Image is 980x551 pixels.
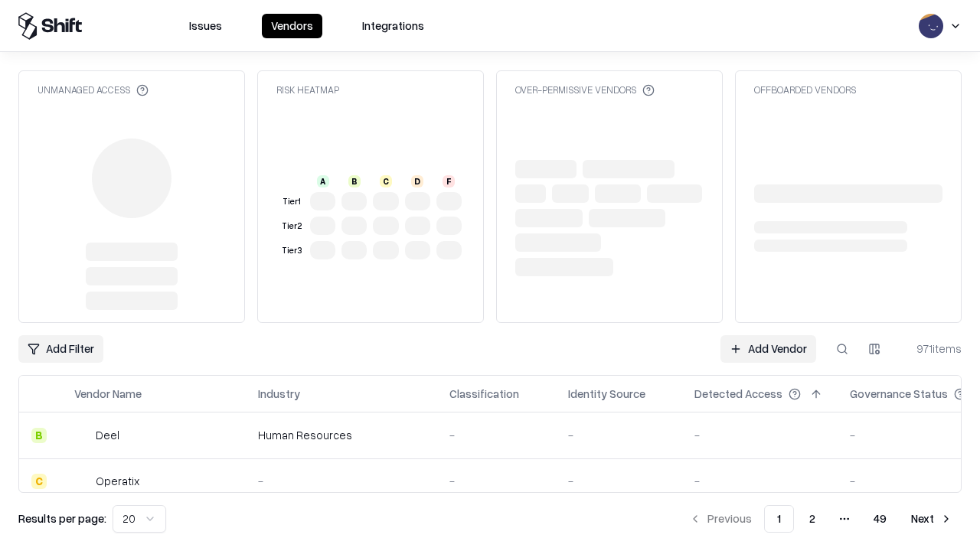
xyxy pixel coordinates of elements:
nav: pagination [680,505,962,533]
div: Over-Permissive Vendors [515,83,655,96]
div: C [31,474,47,489]
div: Unmanaged Access [38,83,149,96]
div: Industry [258,386,300,402]
div: 971 items [900,341,962,357]
button: Add Filter [18,335,103,363]
div: F [443,175,455,187]
a: Add Vendor [720,335,816,363]
button: Issues [180,14,231,38]
div: - [694,427,825,443]
div: - [258,473,425,489]
div: - [449,427,544,443]
div: Vendor Name [74,386,142,402]
div: Operatix [96,473,139,489]
div: B [348,175,361,187]
button: 2 [797,505,828,533]
div: - [694,473,825,489]
div: Offboarded Vendors [754,83,856,96]
div: C [380,175,392,187]
div: D [411,175,423,187]
button: 49 [861,505,899,533]
div: Tier 1 [279,195,304,208]
div: Tier 3 [279,244,304,257]
div: Governance Status [850,386,948,402]
div: Tier 2 [279,220,304,233]
div: Risk Heatmap [276,83,339,96]
button: Integrations [353,14,433,38]
button: Next [902,505,962,533]
img: Operatix [74,474,90,489]
button: Vendors [262,14,322,38]
p: Results per page: [18,510,106,527]
button: 1 [764,505,794,533]
div: Deel [96,427,119,443]
div: - [568,427,670,443]
div: A [317,175,329,187]
div: - [449,473,544,489]
div: - [568,473,670,489]
div: Detected Access [694,386,782,402]
img: Deel [74,428,90,443]
div: B [31,428,47,443]
div: Classification [449,386,519,402]
div: Human Resources [258,427,425,443]
div: Identity Source [568,386,645,402]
